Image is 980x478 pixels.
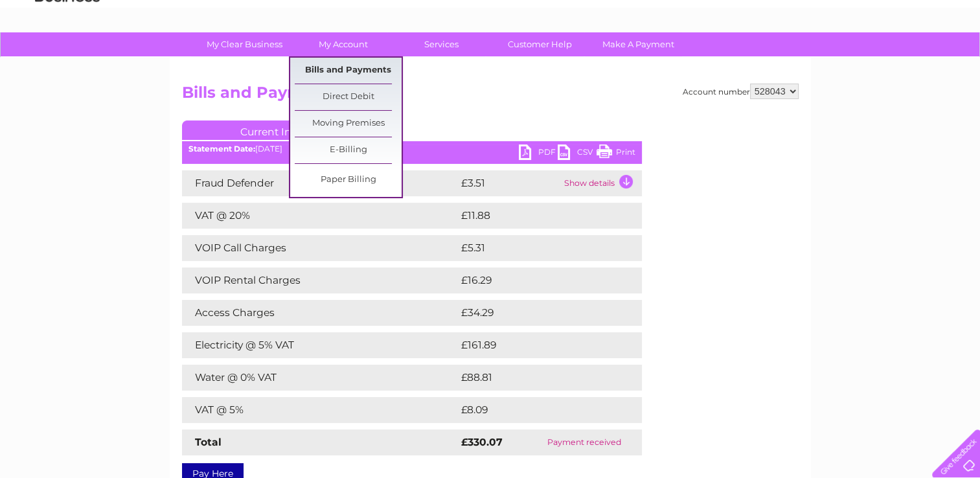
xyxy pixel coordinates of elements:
b: Statement Date: [188,144,255,154]
td: Electricity @ 5% VAT [182,332,458,358]
div: [DATE] [182,144,642,154]
td: VAT @ 20% [182,203,458,229]
td: £3.51 [458,170,561,196]
a: Energy [784,55,813,65]
td: Fraud Defender [182,170,458,196]
a: Blog [867,55,886,65]
a: Contact [894,55,926,65]
td: VOIP Call Charges [182,235,458,261]
td: Show details [561,170,642,196]
a: Water [752,55,777,65]
td: £16.29 [458,267,615,293]
td: £11.88 [458,203,613,229]
a: Print [597,144,635,163]
strong: £330.07 [461,436,503,448]
strong: Total [195,436,222,448]
a: Log out [937,55,968,65]
td: £34.29 [458,300,616,326]
a: Customer Help [486,32,593,56]
td: Access Charges [182,300,458,326]
h2: Bills and Payments [182,84,799,108]
a: Direct Debit [295,84,402,110]
a: CSV [558,144,597,163]
a: Services [388,32,495,56]
td: Water @ 0% VAT [182,365,458,391]
td: £5.31 [458,235,610,261]
a: Current Invoice [182,120,376,140]
img: logo.png [34,34,100,73]
a: Make A Payment [585,32,692,56]
div: Clear Business is a trading name of Verastar Limited (registered in [GEOGRAPHIC_DATA] No. 3667643... [185,7,797,63]
a: E-Billing [295,137,402,163]
td: £8.09 [458,397,612,423]
a: My Clear Business [191,32,298,56]
a: PDF [519,144,558,163]
td: VOIP Rental Charges [182,267,458,293]
a: Telecoms [821,55,860,65]
a: My Account [290,32,396,56]
td: £161.89 [458,332,617,358]
a: Bills and Payments [295,58,402,84]
td: VAT @ 5% [182,397,458,423]
td: £88.81 [458,365,615,391]
a: Moving Premises [295,111,402,137]
div: Account number [683,84,799,99]
a: Paper Billing [295,167,402,193]
a: 0333 014 3131 [736,6,825,23]
td: Payment received [527,429,642,455]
